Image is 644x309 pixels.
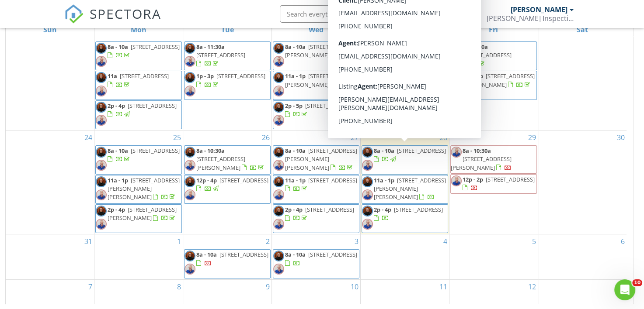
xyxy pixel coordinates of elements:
[360,27,449,130] td: Go to August 21, 2025
[108,72,169,88] a: 11a [STREET_ADDRESS]
[285,102,303,110] span: 2p - 5p
[108,206,177,222] span: [STREET_ADDRESS][PERSON_NAME]
[42,24,59,36] a: Sunday
[108,176,128,184] span: 11a - 1p
[374,176,446,201] a: 11a - 1p [STREET_ADDRESS][PERSON_NAME][PERSON_NAME]
[196,176,268,192] a: 12p - 4p [STREET_ADDRESS]
[64,4,84,24] img: The Best Home Inspection Software - Spectora
[95,71,182,100] a: 11a [STREET_ADDRESS]
[108,102,125,110] span: 2p - 4p
[196,147,225,154] span: 8a - 10:30a
[96,189,107,200] img: resized_20220202_173638.jpeg
[362,147,373,158] img: headshot_hi_res.jpg
[362,204,448,233] a: 2p - 4p [STREET_ADDRESS]
[264,280,272,294] a: Go to September 9, 2025
[273,206,284,216] img: headshot_hi_res.jpg
[273,71,359,100] a: 11a - 1p [STREET_ADDRESS][PERSON_NAME]
[273,100,359,129] a: 2p - 5p [STREET_ADDRESS]
[273,102,284,113] img: headshot_hi_res.jpg
[451,56,462,67] img: resized_20220202_173638.jpeg
[442,234,449,248] a: Go to September 4, 2025
[362,100,373,111] img: resized_20220202_173638.jpeg
[450,71,537,100] a: 11a - 2p [STREET_ADDRESS][PERSON_NAME]
[175,234,183,248] a: Go to September 1, 2025
[285,72,357,88] a: 11a - 1p [STREET_ADDRESS][PERSON_NAME]
[280,5,455,23] input: Search everything...
[362,70,448,99] a: 11a - 1:30p [STREET_ADDRESS][PERSON_NAME]
[108,206,125,213] span: 2p - 4p
[184,189,195,200] img: resized_20220202_173638.jpeg
[183,234,272,279] td: Go to September 2, 2025
[487,24,500,36] a: Friday
[463,72,483,80] span: 11a - 2p
[196,72,214,80] span: 1p - 3p
[196,155,245,171] span: [STREET_ADDRESS][PERSON_NAME]
[285,43,306,51] span: 8a - 10a
[362,99,448,118] a: 3p - 5p [STREET_ADDRESS][PERSON_NAME]
[95,100,182,129] a: 2p - 4p [STREET_ADDRESS]
[216,72,265,80] span: [STREET_ADDRESS]
[362,51,423,67] span: [STREET_ADDRESS][PERSON_NAME]
[463,175,535,192] a: 12p - 2p [STREET_ADDRESS]
[264,234,272,248] a: Go to September 2, 2025
[538,279,627,308] td: Go to September 13, 2025
[184,71,271,100] a: 1p - 3p [STREET_ADDRESS]
[184,72,195,83] img: headshot_hi_res.jpg
[396,24,413,36] a: Thursday
[184,56,195,67] img: resized_20220202_173638.jpeg
[285,206,354,222] a: 2p - 4p [STREET_ADDRESS]
[108,147,180,163] a: 8a - 10a [STREET_ADDRESS]
[449,279,538,308] td: Go to September 12, 2025
[90,4,161,23] span: SPECTORA
[451,43,462,54] img: headshot_hi_res.jpg
[272,234,361,279] td: Go to September 3, 2025
[6,130,94,234] td: Go to August 24, 2025
[6,279,94,308] td: Go to September 7, 2025
[450,41,537,70] a: 8a - 9:30a [STREET_ADDRESS]
[285,43,357,59] a: 8a - 10a [STREET_ADDRESS][PERSON_NAME]
[273,86,284,96] img: resized_20220202_173638.jpeg
[374,100,443,116] span: [STREET_ADDRESS][PERSON_NAME]
[260,130,272,144] a: Go to August 26, 2025
[374,147,394,154] span: 8a - 10a
[285,251,357,267] a: 8a - 10a [STREET_ADDRESS]
[575,24,590,36] a: Saturday
[273,43,284,54] img: headshot_hi_res.jpg
[184,249,271,278] a: 8a - 10a [STREET_ADDRESS]
[374,206,443,222] a: 2p - 4p [STREET_ADDRESS]
[449,130,538,234] td: Go to August 29, 2025
[175,280,183,294] a: Go to September 8, 2025
[96,43,107,54] img: headshot_hi_res.jpg
[184,176,195,187] img: headshot_hi_res.jpg
[360,130,449,234] td: Go to August 28, 2025
[273,72,284,83] img: headshot_hi_res.jpg
[450,174,537,194] a: 12p - 2p [STREET_ADDRESS]
[360,234,449,279] td: Go to September 4, 2025
[183,279,272,308] td: Go to September 9, 2025
[108,176,180,201] span: [STREET_ADDRESS][PERSON_NAME][PERSON_NAME]
[615,130,627,144] a: Go to August 30, 2025
[131,43,180,51] span: [STREET_ADDRESS]
[83,234,94,248] a: Go to August 31, 2025
[362,72,431,96] a: 11a - 1:30p [STREET_ADDRESS][PERSON_NAME]
[273,204,359,233] a: 2p - 4p [STREET_ADDRESS]
[285,72,357,88] span: [STREET_ADDRESS][PERSON_NAME]
[285,43,357,59] span: [STREET_ADDRESS][PERSON_NAME]
[120,72,169,80] span: [STREET_ADDRESS]
[362,41,448,70] a: 8a - 9:30a [STREET_ADDRESS][PERSON_NAME]
[285,176,357,192] a: 11a - 1p [STREET_ADDRESS]
[196,176,217,184] span: 12p - 4p
[308,176,357,184] span: [STREET_ADDRESS]
[463,147,491,154] span: 8a - 10:30a
[273,160,284,171] img: resized_20220202_173638.jpeg
[273,56,284,67] img: resized_20220202_173638.jpeg
[285,251,306,258] span: 8a - 10a
[96,115,107,126] img: resized_20220202_173638.jpeg
[83,130,94,144] a: Go to August 24, 2025
[171,130,183,144] a: Go to August 25, 2025
[308,251,357,258] span: [STREET_ADDRESS]
[374,100,443,116] a: 3p - 5p [STREET_ADDRESS][PERSON_NAME]
[95,204,182,233] a: 2p - 4p [STREET_ADDRESS][PERSON_NAME]
[184,43,195,54] img: headshot_hi_res.jpg
[451,155,512,171] span: [STREET_ADDRESS][PERSON_NAME]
